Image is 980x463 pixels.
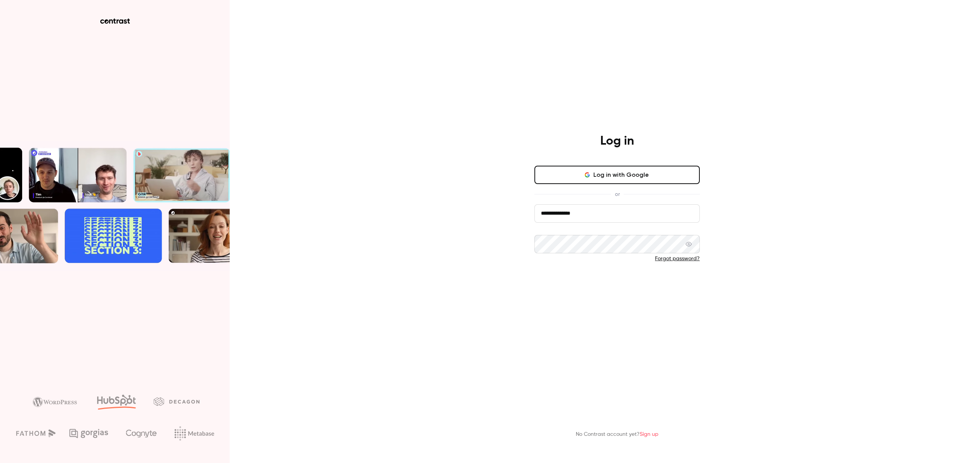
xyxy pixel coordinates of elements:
span: or [611,190,624,198]
button: Log in [534,275,700,293]
button: Log in with Google [534,166,700,184]
a: Sign up [640,432,658,437]
img: decagon [154,397,199,406]
h4: Log in [600,134,634,149]
a: Forgot password? [655,256,700,261]
p: No Contrast account yet? [576,430,658,439]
